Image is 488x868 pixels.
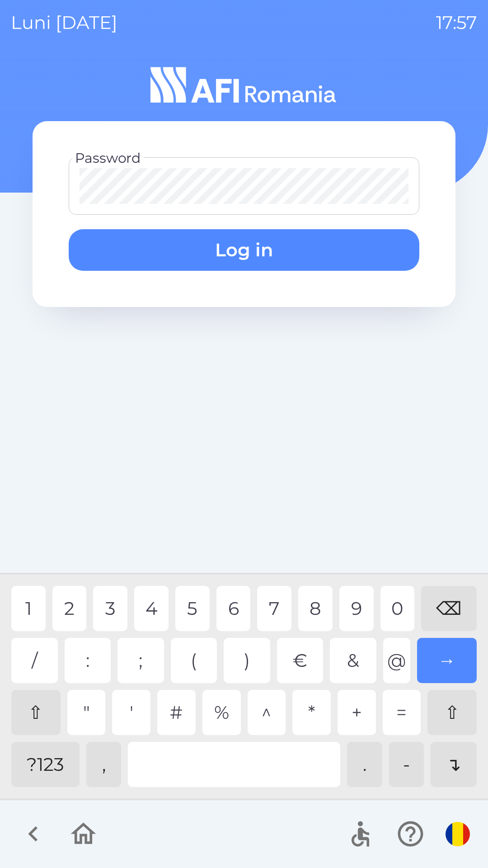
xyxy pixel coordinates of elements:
[11,9,117,36] p: luni [DATE]
[446,822,470,846] img: ro flag
[75,148,141,168] label: Password
[33,63,455,107] img: Logo
[436,9,477,36] p: 17:57
[69,229,419,271] button: Log in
